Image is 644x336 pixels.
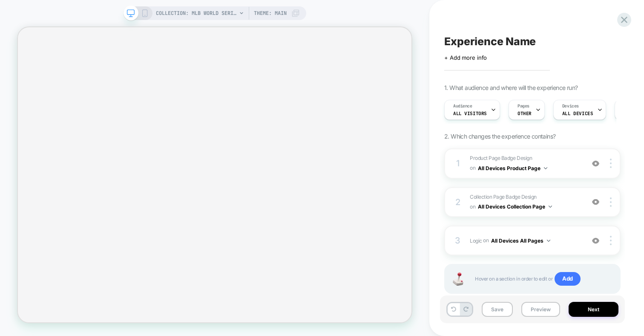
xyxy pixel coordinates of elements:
[562,110,593,116] span: ALL DEVICES
[521,302,560,317] button: Preview
[444,133,555,140] span: 2. Which changes the experience contains?
[483,236,489,245] span: on
[470,202,475,211] span: on
[544,167,547,169] img: down arrow
[454,156,462,171] div: 1
[453,103,472,109] span: Audience
[592,160,599,167] img: crossed eye
[610,236,612,245] img: close
[470,163,475,173] span: on
[470,237,482,243] span: Logic
[482,302,513,317] button: Save
[569,302,618,317] button: Next
[592,198,599,206] img: crossed eye
[470,194,537,200] span: Collection Page Badge Design
[547,240,550,242] img: down arrow
[478,163,547,174] button: All Devices Product Page
[562,103,579,109] span: Devices
[517,110,532,116] span: OTHER
[475,272,611,286] span: Hover on a section in order to edit or
[453,110,487,116] span: All Visitors
[555,272,581,286] span: Add
[449,272,466,286] img: Joystick
[491,235,550,246] button: All Devices All Pages
[517,103,529,109] span: Pages
[610,197,612,207] img: close
[454,194,462,210] div: 2
[549,206,552,208] img: down arrow
[444,54,487,61] span: + Add more info
[444,35,536,48] span: Experience Name
[254,6,287,20] span: Theme: MAIN
[454,233,462,248] div: 3
[592,237,599,244] img: crossed eye
[444,84,578,91] span: 1. What audience and where will the experience run?
[478,201,552,212] button: All Devices Collection Page
[156,6,237,20] span: COLLECTION: MLB WORLD SERIES COLLECTION (Category)
[470,155,532,161] span: Product Page Badge Design
[610,159,612,168] img: close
